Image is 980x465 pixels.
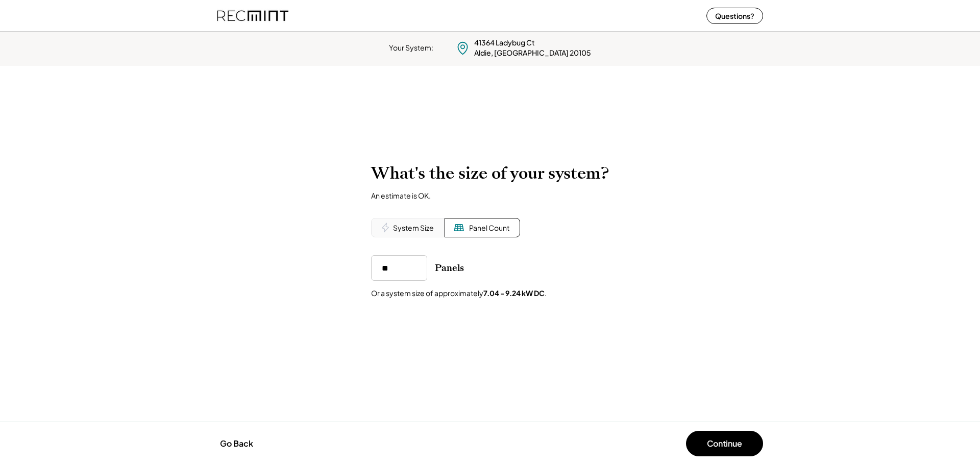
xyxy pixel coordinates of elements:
img: recmint-logotype%403x%20%281%29.jpeg [217,2,288,29]
div: Panels [435,262,464,274]
button: Go Back [217,432,256,455]
button: Questions? [706,8,763,24]
h2: What's the size of your system? [371,163,609,183]
div: Or a system size of approximately . [371,288,547,299]
div: 41364 Ladybug Ct Aldie, [GEOGRAPHIC_DATA] 20105 [474,38,591,58]
div: Your System: [389,43,433,53]
div: System Size [393,223,434,233]
strong: 7.04 - 9.24 kW DC [483,288,545,298]
div: An estimate is OK. [371,191,431,200]
img: Solar%20Panel%20Icon.svg [454,223,464,233]
button: Continue [686,431,763,456]
div: Panel Count [469,223,509,233]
